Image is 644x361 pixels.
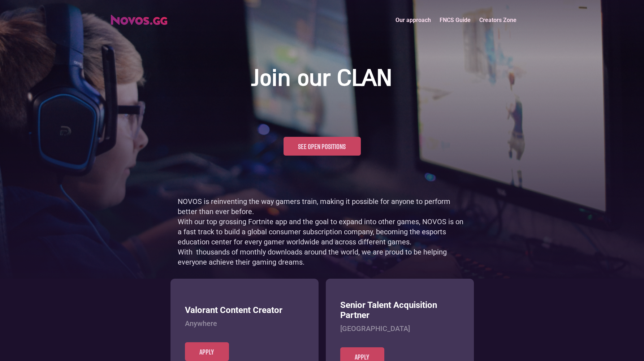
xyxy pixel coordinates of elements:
a: Our approach [391,12,435,28]
h4: [GEOGRAPHIC_DATA] [340,324,459,333]
a: Creators Zone [475,12,521,28]
a: Valorant Content CreatorAnywhere [185,305,304,342]
p: NOVOS is reinventing the way gamers train, making it possible for anyone to perform better than e... [178,196,467,267]
h1: Join our CLAN [252,65,392,93]
h3: Valorant Content Creator [185,305,304,316]
a: Apply [185,342,229,361]
h4: Anywhere [185,319,304,328]
h3: Senior Talent Acquisition Partner [340,300,459,321]
a: See open positions [284,137,361,156]
a: Senior Talent Acquisition Partner[GEOGRAPHIC_DATA] [340,300,459,348]
a: FNCS Guide [435,12,475,28]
